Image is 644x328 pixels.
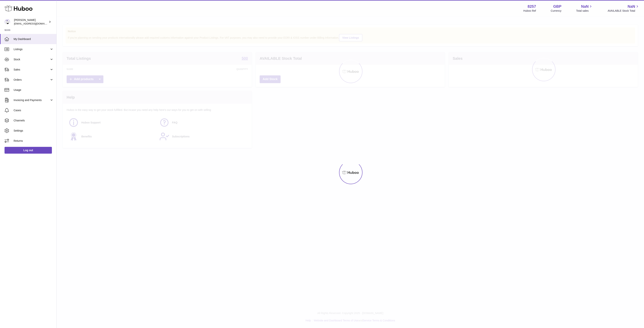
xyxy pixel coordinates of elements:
span: Channels [14,119,54,122]
span: Total sales [576,9,593,13]
a: Log out [5,147,52,154]
div: [PERSON_NAME] [14,18,48,25]
span: NaN [581,4,589,9]
a: NaN AVAILABLE Stock Total [608,4,639,13]
span: Listings [14,48,50,51]
span: Invoicing and Payments [14,98,50,102]
span: Usage [14,88,54,92]
a: NaN Total sales [576,4,593,13]
span: NaN [628,4,635,9]
strong: GBP [553,4,561,9]
div: Currency [551,9,562,13]
span: [EMAIL_ADDRESS][DOMAIN_NAME] [14,22,55,25]
span: My Dashboard [14,37,54,41]
span: Cases [14,109,54,112]
span: Returns [14,139,54,143]
span: AVAILABLE Stock Total [608,9,639,13]
img: don@skinsgolf.com [5,19,10,25]
div: Huboo Ref [523,9,536,13]
span: Sales [14,68,50,71]
span: Settings [14,129,54,133]
span: Orders [14,78,50,82]
strong: 8257 [528,4,536,9]
span: Stock [14,58,50,61]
